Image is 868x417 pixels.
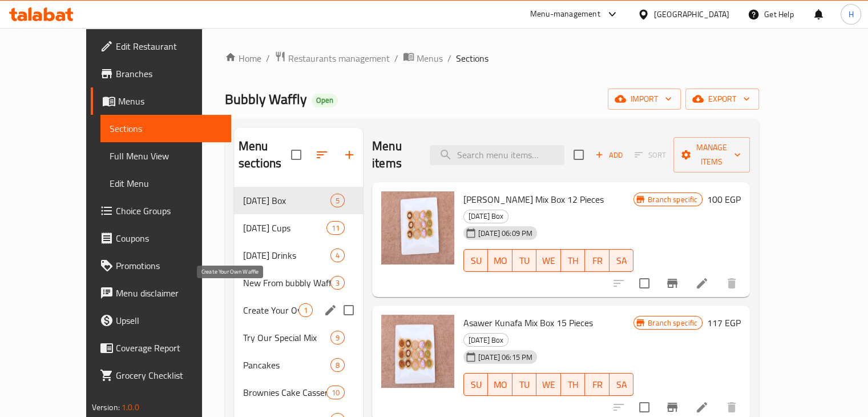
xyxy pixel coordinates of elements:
div: Ramadan Cups [243,221,326,235]
span: Full Menu View [110,149,222,163]
div: Brownies Cake Casserole10 [234,379,363,406]
div: items [330,194,345,207]
span: SU [469,376,483,393]
button: SU [463,249,488,272]
span: SA [614,252,629,269]
input: search [430,145,564,165]
a: Promotions [91,252,231,279]
div: items [326,221,345,235]
div: Pancakes [243,358,330,372]
span: Try Our Special Mix [243,331,330,344]
span: Branch specific [643,318,702,328]
button: FR [585,373,609,396]
span: Promotions [116,259,222,272]
div: New From bubbly Waffly3 [234,269,363,296]
span: TU [517,252,532,269]
span: 11 [327,223,344,234]
span: import [617,92,672,106]
button: import [608,89,681,110]
div: [DATE] Drinks4 [234,242,363,269]
span: Open [312,95,338,105]
span: Asawer Kunafa Mix Box 15 Pieces [463,314,593,331]
div: Menu-management [530,7,600,21]
div: items [326,386,345,399]
button: WE [536,373,560,396]
div: items [330,248,345,262]
h2: Menu sections [239,138,291,172]
a: Edit menu item [695,400,709,414]
span: Restaurants management [288,51,390,65]
button: MO [488,249,512,272]
button: SA [609,249,633,272]
h6: 117 EGP [707,315,741,331]
a: Edit Restaurant [91,33,231,60]
div: [DATE] Cups11 [234,214,363,242]
span: Branches [116,67,222,81]
h6: 100 EGP [707,191,741,207]
span: Create Your Own Waffle [243,303,298,317]
a: Menu disclaimer [91,279,231,307]
span: Select all sections [284,143,308,167]
button: TU [512,373,536,396]
span: FR [590,376,604,393]
div: items [330,331,345,344]
div: Ramadan Drinks [243,248,330,262]
div: Open [312,94,338,107]
a: Upsell [91,307,231,334]
span: Edit Menu [110,177,222,190]
span: Upsell [116,314,222,327]
span: [DATE] Box [464,334,508,347]
button: TH [561,373,585,396]
div: items [330,358,345,372]
span: Select to update [632,271,656,295]
div: Brownies Cake Casserole [243,386,326,399]
span: 10 [327,387,344,398]
span: Select section [567,143,591,167]
div: items [298,303,313,317]
a: Home [225,51,261,65]
a: Sections [100,115,231,142]
div: [DATE] Box5 [234,187,363,214]
div: New From bubbly Waffly [243,276,330,290]
div: items [330,276,345,290]
span: MO [492,252,507,269]
span: Coupons [116,231,222,245]
li: / [266,51,270,65]
button: TU [512,249,536,272]
button: edit [322,302,339,319]
span: WE [541,376,556,393]
span: Menus [417,51,443,65]
button: FR [585,249,609,272]
span: MO [492,376,507,393]
span: Manage items [683,141,741,169]
a: Menus [403,51,443,66]
button: Branch-specific-item [659,270,686,297]
span: Coverage Report [116,341,222,355]
div: Try Our Special Mix9 [234,324,363,351]
button: delete [718,270,745,297]
span: Menus [118,94,222,108]
span: FR [590,252,604,269]
span: WE [541,252,556,269]
span: [DATE] 06:15 PM [474,352,537,363]
span: 1 [299,305,312,316]
span: [DATE] Cups [243,221,326,235]
a: Coverage Report [91,334,231,362]
span: Add [594,149,624,162]
a: Edit Menu [100,170,231,197]
span: Add item [591,146,627,164]
span: Edit Restaurant [116,39,222,53]
a: Grocery Checklist [91,362,231,389]
button: SU [463,373,488,396]
button: Manage items [673,137,750,173]
span: 4 [331,250,344,261]
span: Sort sections [308,141,336,169]
li: / [447,51,451,65]
span: Grocery Checklist [116,368,222,382]
button: export [685,89,759,110]
h2: Menu items [372,138,416,172]
a: Full Menu View [100,142,231,170]
span: Select section first [627,146,673,164]
span: Version: [92,400,120,415]
span: SU [469,252,483,269]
